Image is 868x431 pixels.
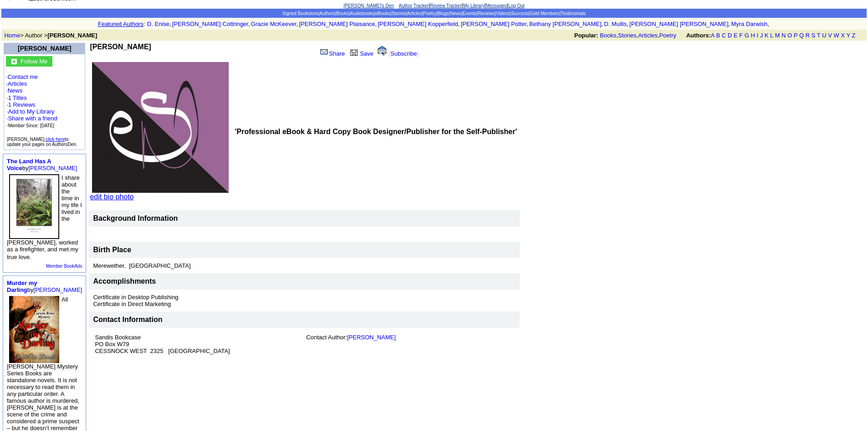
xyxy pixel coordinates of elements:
a: Q [799,32,804,39]
a: Poetry [659,32,677,39]
font: ] [417,50,419,57]
a: Z [852,32,856,39]
a: Murder my Darling [7,280,37,293]
a: U [822,32,826,39]
font: Contact Information [93,316,162,323]
a: Reviews [478,11,495,16]
font: · · · [6,108,57,129]
font: i [171,22,172,27]
a: W [834,32,839,39]
font: by [7,158,77,171]
a: The Land Has A Voice [7,158,51,171]
span: | | | | | | | | | | | | | | | [282,11,586,16]
a: N [781,32,786,39]
font: · · [6,94,57,129]
font: · · · [6,73,83,129]
a: 1 Reviews [8,101,36,108]
font: [ [389,50,390,57]
a: H [751,32,755,39]
a: Stories [391,11,406,16]
font: [PERSON_NAME], to update your pages on AuthorsDen. [7,137,77,147]
font: Follow Me [21,58,47,65]
img: 75342.jpg [9,296,59,363]
a: [PERSON_NAME] Kopperfield [378,21,458,27]
a: [PERSON_NAME]'s Den [344,3,394,8]
img: gc.jpg [11,59,17,64]
b: Popular: [574,32,598,39]
font: i [769,22,770,27]
img: alert.gif [378,46,386,56]
a: Testimonials [560,11,586,16]
font: i [460,22,461,27]
a: Follow Me [21,57,47,65]
a: Success [511,11,529,16]
a: I [757,32,759,39]
a: Authors [319,11,335,16]
font: i [528,22,529,27]
a: Log Out [508,3,524,8]
b: 'Professional eBook & Hard Copy Book Designer/Publisher for the Self-Publisher' [235,128,517,135]
font: | | | | [344,2,524,9]
a: Gold Members [529,11,560,16]
font: : [144,21,145,27]
a: Share [319,50,345,57]
iframe: fb:like Facebook Social Plugin [90,51,295,60]
a: Featured Authors [98,21,144,27]
font: by [7,280,82,293]
a: Poetry [423,11,437,16]
a: [PERSON_NAME] Cottringer [172,21,248,27]
a: Review Tracker [430,3,462,8]
a: R [806,32,810,39]
a: Articles [638,32,657,39]
font: Birth Place [93,246,131,254]
font: Contact Author: [306,334,396,341]
a: Bethany [PERSON_NAME] [529,21,601,27]
a: [PERSON_NAME] [18,45,71,52]
font: Sandis Bookcase PO Box W79 CESSNOCK WEST 2325 [GEOGRAPHIC_DATA] [95,334,230,354]
a: Author Tracker [399,3,429,8]
a: Articles [407,11,422,16]
a: B [716,32,720,39]
a: [PERSON_NAME] [34,286,82,293]
a: K [765,32,769,39]
font: i [298,22,299,27]
a: My Library [463,3,484,8]
a: [PERSON_NAME] Plaisance [299,21,375,27]
a: Stories [618,32,636,39]
a: Share with a friend [8,115,57,122]
a: 1 Titles [8,94,27,101]
font: i [628,22,629,27]
a: M [775,32,780,39]
a: X [841,32,845,39]
a: A [711,32,714,39]
a: Save [348,50,374,57]
a: Contact me [8,73,38,80]
a: V [828,32,832,39]
a: [PERSON_NAME] [PERSON_NAME] [629,21,728,27]
a: S [812,32,816,39]
b: Background Information [93,214,178,222]
a: Articles [8,80,27,87]
a: Blogs [437,11,449,16]
a: Books [336,11,349,16]
a: E [734,32,738,39]
a: Messages [486,3,507,8]
a: Videos [496,11,510,16]
img: 79668.jpeg [9,174,59,239]
img: share_page.gif [320,48,328,56]
font: i [250,22,251,27]
a: [PERSON_NAME] Potter [461,21,527,27]
font: Merewether, [GEOGRAPHIC_DATA] [93,262,190,269]
a: F [739,32,743,39]
font: > Author > [4,32,97,39]
a: J [760,32,763,39]
a: L [770,32,773,39]
a: eBooks [375,11,390,16]
a: edit bio photo [90,193,134,201]
font: Certificate in Desktop Publishing Certificate in Direct Marketing [93,294,178,307]
a: News [8,87,23,94]
a: Audiobooks [350,11,374,16]
img: See larger image [92,62,229,193]
a: Subscribe [390,50,417,57]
